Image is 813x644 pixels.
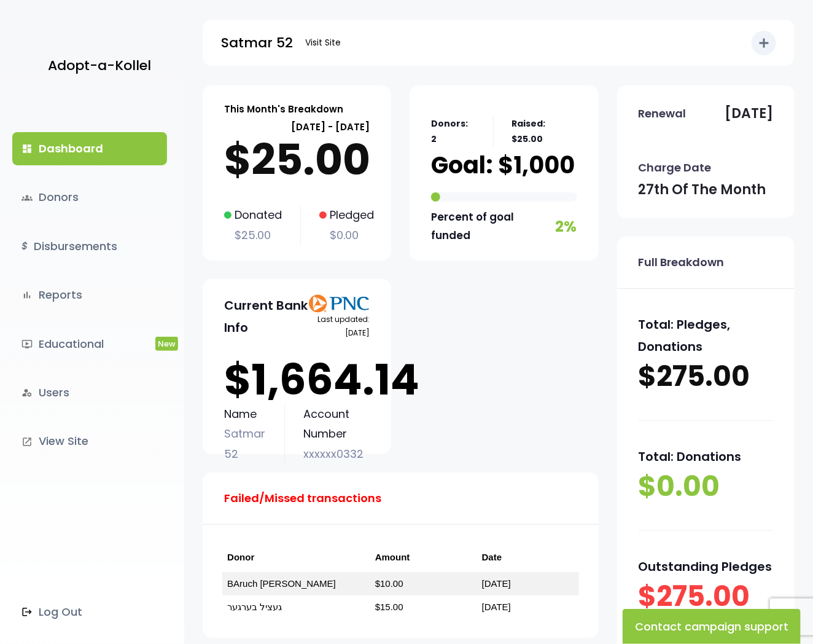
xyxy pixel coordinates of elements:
[639,556,773,578] p: Outstanding Pledges
[21,143,33,154] i: dashboard
[21,289,33,300] i: bar_chart
[512,116,577,147] p: Raised: $25.00
[303,404,370,444] p: Account Number
[639,468,773,506] p: $0.00
[725,101,773,126] p: [DATE]
[319,226,374,245] p: $0.00
[21,339,33,350] i: ondemand_video
[639,158,712,178] p: Charge Date
[42,36,151,95] a: Adopt-a-Kollel
[21,238,28,256] i: $
[639,578,773,616] p: $275.00
[639,446,773,468] p: Total: Donations
[155,337,178,351] span: New
[224,101,343,117] p: This Month's Breakdown
[308,294,370,313] img: PNClogo.svg
[224,294,308,339] p: Current Bank Info
[222,543,370,572] th: Donor
[227,602,282,612] a: געציל בערגער
[375,578,403,589] a: $10.00
[431,116,474,147] p: Donors: 2
[639,313,773,358] p: Total: Pledges, Donations
[224,424,266,464] p: Satmar 52
[224,205,282,225] p: Donated
[431,153,575,177] p: Goal: $1,000
[431,208,552,245] p: Percent of goal funded
[224,226,282,245] p: $25.00
[556,213,577,240] p: 2%
[482,602,511,612] a: [DATE]
[224,135,370,184] p: $25.00
[12,376,167,409] a: manage_accountsUsers
[21,192,33,203] span: groups
[639,104,687,124] p: Renewal
[224,355,370,404] p: $1,664.14
[477,543,579,572] th: Date
[227,578,336,589] a: BAruch [PERSON_NAME]
[12,328,167,361] a: ondemand_videoEducationalNew
[12,425,167,458] a: launchView Site
[224,404,266,424] p: Name
[752,31,776,55] button: add
[221,31,293,55] p: Satmar 52
[224,489,381,508] p: Failed/Missed transactions
[299,31,347,55] a: Visit Site
[370,543,477,572] th: Amount
[639,253,725,272] p: Full Breakdown
[12,132,167,165] a: dashboardDashboard
[757,36,771,50] i: add
[12,595,167,629] a: Log Out
[308,313,370,339] p: Last updated: [DATE]
[623,609,801,644] button: Contact campaign support
[12,181,167,214] a: groupsDonors
[639,358,773,396] p: $275.00
[639,178,766,202] p: 27th of the month
[21,436,33,447] i: launch
[12,230,167,263] a: $Disbursements
[319,205,374,225] p: Pledged
[48,53,151,78] p: Adopt-a-Kollel
[482,578,511,589] a: [DATE]
[12,278,167,312] a: bar_chartReports
[303,444,370,464] p: xxxxxx0332
[375,602,403,612] a: $15.00
[224,119,370,135] p: [DATE] - [DATE]
[21,387,33,398] i: manage_accounts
